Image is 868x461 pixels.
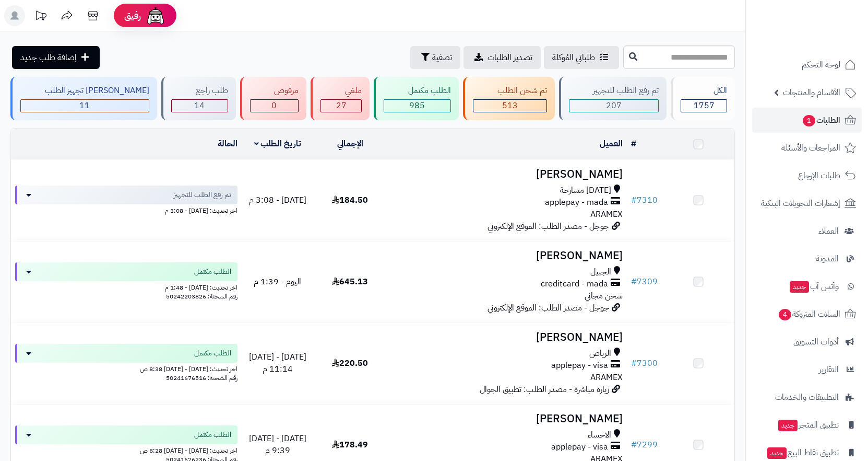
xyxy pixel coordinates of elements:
span: العملاء [818,224,839,238]
span: تطبيق نقاط البيع [766,445,839,460]
div: 985 [384,100,450,112]
span: جوجل - مصدر الطلب: الموقع الإلكتروني [487,220,609,233]
span: 184.50 [332,194,368,206]
span: الجبيل [590,266,611,278]
a: التطبيقات والخدمات [752,385,862,410]
span: الرياض [589,348,611,360]
a: تم شحن الطلب 513 [461,77,557,120]
span: 1757 [694,99,715,112]
span: 1 [803,115,815,126]
span: طلبات الإرجاع [798,168,840,183]
a: إشعارات التحويلات البنكية [752,191,862,216]
a: أدوات التسويق [752,329,862,354]
span: جديد [767,447,787,459]
span: 207 [606,99,622,112]
button: تصفية [410,46,460,69]
span: لوحة التحكم [802,57,840,72]
a: المدونة [752,246,862,271]
a: وآتس آبجديد [752,274,862,299]
span: المدونة [816,251,839,266]
span: تصدير الطلبات [487,51,532,64]
a: المراجعات والأسئلة [752,135,862,160]
div: 11 [21,100,149,112]
div: تم شحن الطلب [473,85,547,97]
a: السلات المتروكة4 [752,302,862,327]
span: رفيق [124,9,141,22]
div: اخر تحديث: [DATE] - 3:08 م [15,204,237,215]
span: 4 [779,309,791,320]
span: إشعارات التحويلات البنكية [761,196,840,211]
span: ARAMEX [590,208,623,221]
a: الطلبات1 [752,108,862,133]
span: الاحساء [588,429,611,441]
span: # [631,357,637,370]
a: #7299 [631,439,658,451]
a: تاريخ الطلب [254,137,302,150]
span: applepay - visa [551,441,608,453]
a: الإجمالي [337,137,363,150]
a: تحديثات المنصة [28,5,54,29]
span: رقم الشحنة: 50242203826 [166,292,237,301]
span: ARAMEX [590,371,623,384]
a: تطبيق المتجرجديد [752,412,862,437]
span: 220.50 [332,357,368,370]
span: [DATE] - [DATE] 11:14 م [249,351,306,375]
div: 0 [251,100,299,112]
div: ملغي [320,85,362,97]
a: العملاء [752,218,862,244]
span: شحن مجاني [585,290,623,302]
span: الأقسام والمنتجات [783,85,840,100]
a: الطلب مكتمل 985 [372,77,461,120]
span: جديد [790,281,809,293]
span: [DATE] مسارحة [560,185,611,197]
img: ai-face.png [145,5,166,26]
span: المراجعات والأسئلة [781,141,840,155]
div: اخر تحديث: [DATE] - [DATE] 8:38 ص [15,363,237,374]
span: التطبيقات والخدمات [775,390,839,405]
span: 985 [409,99,425,112]
div: طلب راجع [171,85,228,97]
a: # [631,137,636,150]
span: 14 [194,99,205,112]
div: مرفوض [250,85,299,97]
span: إضافة طلب جديد [20,51,77,64]
span: تم رفع الطلب للتجهيز [174,190,231,200]
h3: [PERSON_NAME] [390,250,623,262]
span: 645.13 [332,275,368,288]
div: 14 [172,100,228,112]
span: 178.49 [332,439,368,451]
span: الطلب مكتمل [194,267,231,277]
a: #7310 [631,194,658,206]
div: [PERSON_NAME] تجهيز الطلب [20,85,149,97]
span: اليوم - 1:39 م [254,275,301,288]
a: الكل1757 [669,77,737,120]
span: 27 [336,99,347,112]
div: 27 [321,100,361,112]
a: إضافة طلب جديد [12,46,100,69]
span: رقم الشحنة: 50241676516 [166,373,237,383]
span: [DATE] - [DATE] 9:39 م [249,432,306,457]
span: applepay - mada [545,197,608,209]
a: طلباتي المُوكلة [544,46,619,69]
span: جوجل - مصدر الطلب: الموقع الإلكتروني [487,302,609,314]
div: تم رفع الطلب للتجهيز [569,85,659,97]
span: creditcard - mada [541,278,608,290]
span: # [631,439,637,451]
a: [PERSON_NAME] تجهيز الطلب 11 [8,77,159,120]
span: الطلبات [802,113,840,128]
div: الطلب مكتمل [384,85,451,97]
span: الطلب مكتمل [194,348,231,359]
a: مرفوض 0 [238,77,309,120]
span: 513 [502,99,518,112]
a: طلب راجع 14 [159,77,238,120]
span: جديد [778,420,798,431]
a: #7300 [631,357,658,370]
span: السلات المتروكة [778,307,840,321]
h3: [PERSON_NAME] [390,168,623,180]
span: [DATE] - 3:08 م [249,194,306,206]
a: #7309 [631,275,658,288]
span: التقارير [819,362,839,377]
a: طلبات الإرجاع [752,163,862,188]
span: # [631,194,637,206]
a: التقارير [752,357,862,382]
